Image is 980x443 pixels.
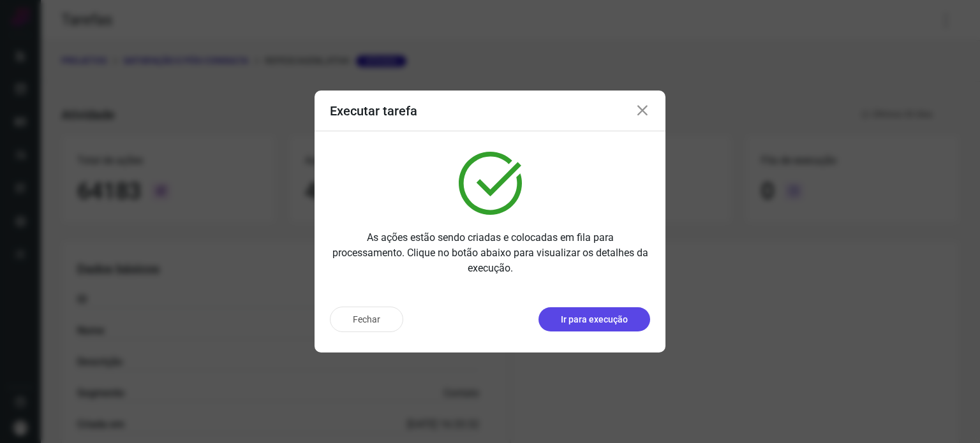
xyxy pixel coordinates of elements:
[561,313,628,326] p: Ir para execução
[330,230,650,276] p: As ações estão sendo criadas e colocadas em fila para processamento. Clique no botão abaixo para ...
[459,152,522,215] img: verified.svg
[538,307,650,331] button: Ir para execução
[330,103,417,119] h3: Executar tarefa
[330,307,403,332] button: Fechar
